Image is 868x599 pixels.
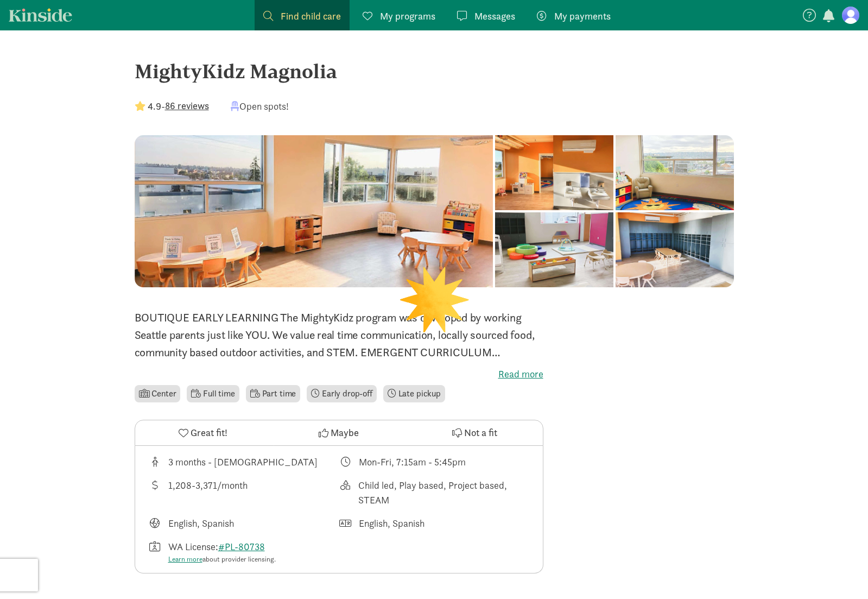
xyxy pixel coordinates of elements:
[135,99,209,114] div: -
[307,385,377,402] li: Early drop-off
[339,478,530,507] div: This provider's education philosophy
[168,455,318,469] div: 3 months - [DEMOGRAPHIC_DATA]
[148,478,339,507] div: Average tuition for this program
[9,8,72,22] a: Kinside
[148,516,339,531] div: Languages taught
[191,425,227,440] span: Great fit!
[464,425,497,440] span: Not a fit
[168,539,276,565] div: WA License:
[339,455,530,469] div: Class schedule
[135,56,734,86] div: MightyKidz Magnolia
[148,539,339,565] div: License number
[218,540,265,553] a: #PL-80738
[554,9,611,23] span: My payments
[148,455,339,469] div: Age range for children that this provider cares for
[135,420,271,445] button: Great fit!
[168,554,202,564] a: Learn more
[281,9,341,23] span: Find child care
[359,516,425,531] div: English, Spanish
[339,516,530,531] div: Languages spoken
[135,385,181,402] li: Center
[271,420,407,445] button: Maybe
[135,368,543,381] label: Read more
[135,309,543,361] p: BOUTIQUE EARLY LEARNING The MightyKidz program was developed by working Seattle parents just like...
[168,554,276,565] div: about provider licensing.
[231,99,289,114] div: Open spots!
[165,98,209,113] button: 86 reviews
[407,420,542,445] button: Not a fit
[168,516,234,531] div: English, Spanish
[187,385,239,402] li: Full time
[331,425,359,440] span: Maybe
[380,9,435,23] span: My programs
[246,385,300,402] li: Part time
[474,9,515,23] span: Messages
[359,455,466,469] div: Mon-Fri, 7:15am - 5:45pm
[148,100,161,112] strong: 4.9
[383,385,445,402] li: Late pickup
[358,478,530,507] div: Child led, Play based, Project based, STEAM
[168,478,248,507] div: 1,208-3,371/month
